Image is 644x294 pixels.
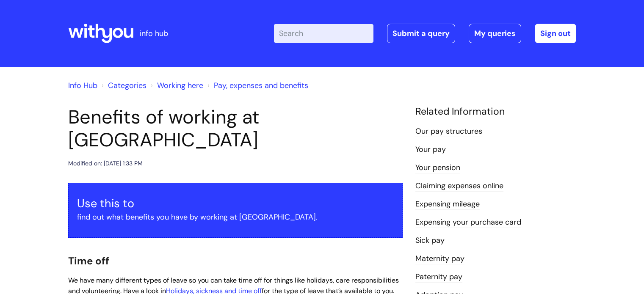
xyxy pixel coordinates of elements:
[415,235,445,246] a: Sick pay
[68,80,97,91] a: Info Hub
[415,199,480,210] a: Expensing mileage
[77,197,394,210] h3: Use this to
[274,24,576,43] div: | -
[140,27,168,40] p: info hub
[387,24,455,43] a: Submit a query
[108,80,146,91] a: Categories
[415,106,576,118] h4: Related Information
[68,158,143,169] div: Modified on: [DATE] 1:33 PM
[214,80,308,91] a: Pay, expenses and benefits
[274,24,373,43] input: Search
[415,181,503,192] a: Claiming expenses online
[77,210,394,224] p: find out what benefits you have by working at [GEOGRAPHIC_DATA].
[415,126,482,137] a: Our pay structures
[415,144,446,155] a: Your pay
[415,217,521,228] a: Expensing your purchase card
[68,254,109,267] span: Time off
[205,79,308,92] li: Pay, expenses and benefits
[415,253,464,264] a: Maternity pay
[149,79,203,92] li: Working here
[535,24,576,43] a: Sign out
[415,272,462,283] a: Paternity pay
[100,79,146,92] li: Solution home
[157,80,203,91] a: Working here
[68,106,403,151] h1: Benefits of working at [GEOGRAPHIC_DATA]
[469,24,521,43] a: My queries
[415,162,460,173] a: Your pension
